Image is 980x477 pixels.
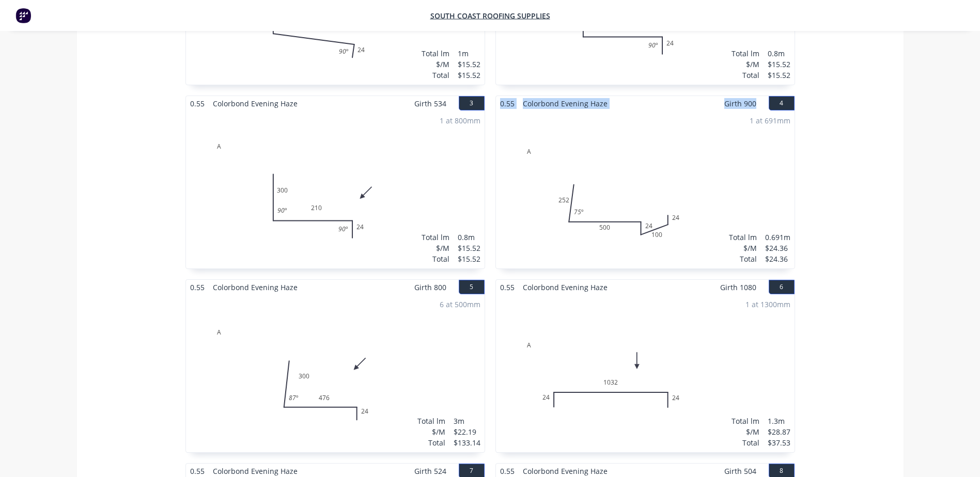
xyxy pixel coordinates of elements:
div: 1 at 800mm [440,115,480,126]
div: Total lm [422,232,449,243]
span: 0.55 [186,280,209,295]
span: 0.55 [186,96,209,111]
div: $22.19 [454,426,480,437]
div: Total lm [732,48,759,59]
div: $/M [422,243,449,253]
div: 1 at 691mm [750,115,790,126]
div: $/M [732,59,759,70]
div: 1m [458,48,480,59]
div: $/M [417,426,445,437]
span: Girth 534 [414,96,446,111]
div: $15.52 [458,70,480,81]
div: $/M [422,59,449,70]
span: Colorbond Evening Haze [519,280,612,295]
div: Total [417,437,445,448]
div: Total [732,437,759,448]
div: Total lm [729,232,757,243]
span: Girth 800 [414,280,446,295]
div: $15.52 [458,243,480,253]
div: 0.8m [458,232,480,243]
div: 6 at 500mm [440,299,480,310]
span: Colorbond Evening Haze [209,280,302,295]
span: Colorbond Evening Haze [209,96,302,111]
div: Total lm [732,416,759,426]
button: 6 [769,280,795,294]
div: Total lm [417,416,445,426]
div: $15.52 [458,253,480,264]
div: Total [729,253,757,264]
button: 3 [459,96,485,110]
span: Colorbond Evening Haze [519,96,612,111]
span: Girth 900 [724,96,756,111]
span: Girth 1080 [720,280,756,295]
span: 0.55 [496,280,519,295]
div: 1 at 1300mm [745,299,790,310]
div: Total [732,70,759,81]
div: $/M [732,426,759,437]
div: $37.53 [768,437,790,448]
img: Factory [15,8,31,23]
div: Total [422,253,449,264]
div: $24.36 [765,243,790,253]
div: 0.8m [768,48,790,59]
div: 1.3m [768,416,790,426]
div: $28.87 [768,426,790,437]
button: 5 [459,280,485,294]
div: $15.52 [768,59,790,70]
div: A3002102490º90º1 at 800mmTotal lm$/MTotal0.8m$15.52$15.52 [186,111,485,268]
div: A252500241002475º1 at 691mmTotal lm$/MTotal0.691m$24.36$24.36 [496,111,795,268]
button: 4 [769,96,795,110]
div: Total [422,70,449,81]
div: $133.14 [454,437,480,448]
div: $15.52 [768,70,790,81]
div: A241032241 at 1300mmTotal lm$/MTotal1.3m$28.87$37.53 [496,295,795,452]
div: A3004762487º6 at 500mmTotal lm$/MTotal3m$22.19$133.14 [186,295,485,452]
div: 3m [454,416,480,426]
span: 0.55 [496,96,519,111]
a: South Coast Roofing Supplies [430,11,550,21]
div: 0.691m [765,232,790,243]
div: Total lm [422,48,449,59]
div: $24.36 [765,253,790,264]
div: $15.52 [458,59,480,70]
div: $/M [729,243,757,253]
